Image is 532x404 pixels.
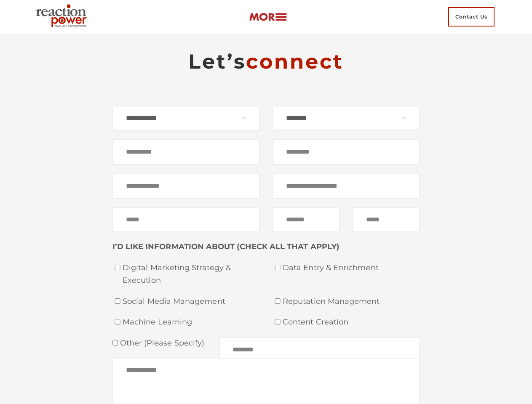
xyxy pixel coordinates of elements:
[123,316,260,329] span: Machine Learning
[283,316,420,329] span: Content Creation
[118,338,205,348] span: Other (please specify)
[112,49,420,74] h2: Let’s
[448,7,495,27] span: Contact Us
[283,262,420,274] span: Data Entry & Enrichment
[283,295,420,308] span: Reputation Management
[123,295,260,308] span: Social Media Management
[112,242,340,251] strong: I’D LIKE INFORMATION ABOUT (CHECK ALL THAT APPLY)
[123,262,260,287] span: Digital Marketing Strategy & Execution
[249,12,287,22] img: more-btn.png
[246,49,344,74] span: connect
[32,2,94,32] img: Executive Branding | Personal Branding Agency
